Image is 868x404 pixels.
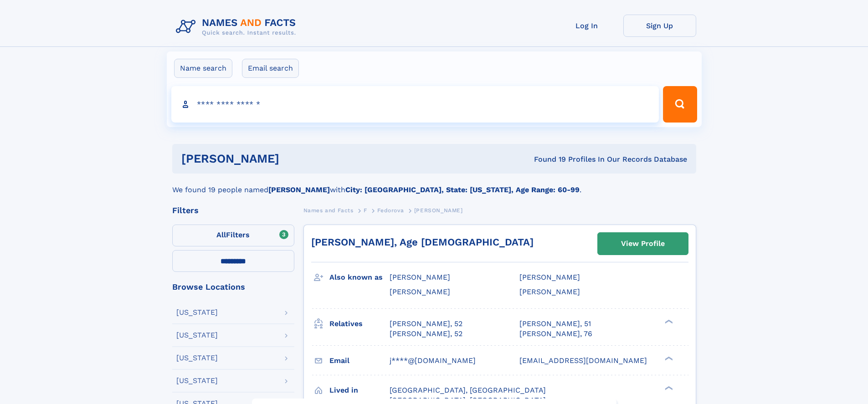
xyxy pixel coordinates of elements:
[216,230,226,239] span: All
[268,185,330,194] b: [PERSON_NAME]
[181,153,407,164] h1: [PERSON_NAME]
[414,207,463,214] span: [PERSON_NAME]
[519,287,580,296] span: [PERSON_NAME]
[390,319,462,329] a: [PERSON_NAME], 52
[519,356,647,365] span: [EMAIL_ADDRESS][DOMAIN_NAME]
[329,383,390,398] h3: Lived in
[406,154,687,164] div: Found 19 Profiles In Our Records Database
[377,205,404,216] a: Fedorova
[329,316,390,332] h3: Relatives
[390,386,546,394] span: [GEOGRAPHIC_DATA], [GEOGRAPHIC_DATA]
[550,15,623,37] a: Log In
[519,329,592,339] a: [PERSON_NAME], 76
[303,205,354,216] a: Names and Facts
[390,287,450,296] span: [PERSON_NAME]
[172,15,303,39] img: Logo Names and Facts
[377,207,404,214] span: Fedorova
[329,353,390,368] h3: Email
[519,319,591,329] a: [PERSON_NAME], 51
[172,283,294,291] div: Browse Locations
[623,15,696,37] a: Sign Up
[663,318,673,324] div: ❯
[364,205,367,216] a: F
[598,233,688,255] a: View Profile
[621,233,665,254] div: View Profile
[345,185,580,194] b: City: [GEOGRAPHIC_DATA], State: [US_STATE], Age Range: 60-99
[171,86,659,123] input: search input
[172,206,294,215] div: Filters
[663,385,673,391] div: ❯
[364,207,367,214] span: F
[390,329,462,339] a: [PERSON_NAME], 52
[176,354,218,362] div: [US_STATE]
[663,86,697,123] button: Search Button
[311,236,534,248] a: [PERSON_NAME], Age [DEMOGRAPHIC_DATA]
[242,59,299,78] label: Email search
[172,174,696,195] div: We found 19 people named with .
[176,377,218,384] div: [US_STATE]
[519,273,580,281] span: [PERSON_NAME]
[172,225,294,246] label: Filters
[174,59,232,78] label: Name search
[176,309,218,316] div: [US_STATE]
[176,332,218,339] div: [US_STATE]
[663,355,673,361] div: ❯
[329,270,390,285] h3: Also known as
[390,273,450,281] span: [PERSON_NAME]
